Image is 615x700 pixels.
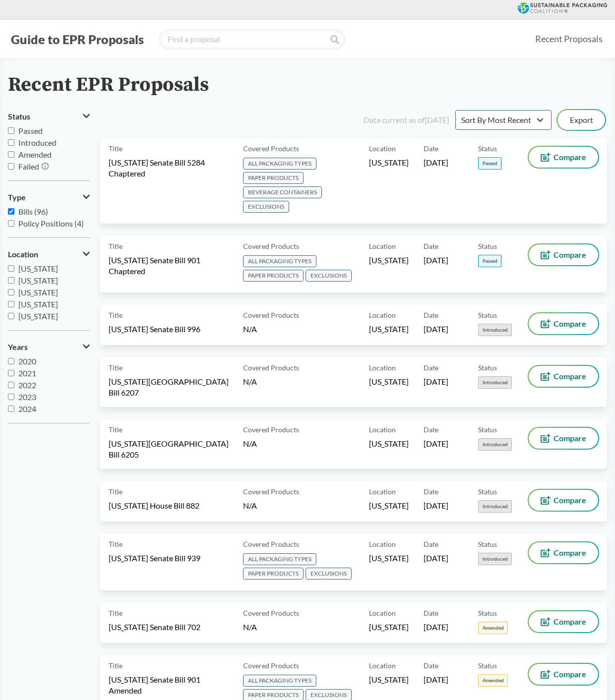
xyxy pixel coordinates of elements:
[369,362,396,373] span: Location
[109,500,199,511] span: [US_STATE] House Bill 882
[424,674,448,685] span: [DATE]
[478,674,508,687] span: Amended
[8,246,90,263] button: Location
[8,289,14,295] input: [US_STATE]
[424,255,448,266] span: [DATE]
[424,324,448,335] span: [DATE]
[18,138,57,147] span: Introduced
[8,339,90,355] button: Years
[243,255,316,267] span: ALL PACKAGING TYPES
[553,549,586,557] span: Compare
[529,542,598,563] button: Compare
[369,486,396,497] span: Location
[8,277,14,284] input: [US_STATE]
[243,362,299,373] span: Covered Products
[243,270,304,282] span: PAPER PRODUCTS
[529,490,598,511] button: Compare
[8,189,90,206] button: Type
[243,241,299,251] span: Covered Products
[8,382,14,388] input: 2022
[243,158,316,170] span: ALL PACKAGING TYPES
[369,324,409,335] span: [US_STATE]
[369,157,409,168] span: [US_STATE]
[18,392,36,402] span: 2023
[306,568,352,580] span: EXCLUSIONS
[18,311,58,321] span: [US_STATE]
[531,28,607,50] a: Recent Proposals
[159,29,345,49] input: Find a proposal
[478,539,497,549] span: Status
[18,380,36,390] span: 2022
[553,372,586,380] span: Compare
[243,201,289,213] span: EXCLUSIONS
[109,622,200,633] span: [US_STATE] Senate Bill 702
[8,139,14,146] input: Introduced
[478,424,497,435] span: Status
[109,438,231,460] span: [US_STATE][GEOGRAPHIC_DATA] Bill 6205
[18,288,58,297] span: [US_STATE]
[369,674,409,685] span: [US_STATE]
[18,299,58,309] span: [US_STATE]
[243,310,299,320] span: Covered Products
[478,324,512,336] span: Introduced
[478,622,508,634] span: Amended
[369,660,396,671] span: Location
[553,434,586,442] span: Compare
[369,424,396,435] span: Location
[243,539,299,549] span: Covered Products
[109,241,123,251] span: Title
[553,618,586,626] span: Compare
[109,608,123,618] span: Title
[557,110,605,130] button: Export
[243,172,304,184] span: PAPER PRODUCTS
[8,406,14,412] input: 2024
[18,207,48,216] span: Bills (96)
[8,108,90,125] button: Status
[424,622,448,633] span: [DATE]
[369,143,396,154] span: Location
[478,660,497,671] span: Status
[8,193,26,202] span: Type
[109,553,200,564] span: [US_STATE] Senate Bill 939
[529,611,598,632] button: Compare
[364,114,449,126] div: Data current as of [DATE]
[8,358,14,364] input: 2020
[529,244,598,265] button: Compare
[424,500,448,511] span: [DATE]
[478,376,512,389] span: Introduced
[424,310,438,320] span: Date
[553,320,586,328] span: Compare
[8,151,14,158] input: Amended
[553,251,586,259] span: Compare
[553,670,586,678] span: Compare
[8,370,14,376] input: 2021
[369,553,409,564] span: [US_STATE]
[243,568,304,580] span: PAPER PRODUCTS
[18,356,36,366] span: 2020
[8,163,14,170] input: Failed
[8,74,209,96] h2: Recent EPR Proposals
[553,153,586,161] span: Compare
[109,660,123,671] span: Title
[529,313,598,334] button: Compare
[8,301,14,307] input: [US_STATE]
[8,250,38,259] span: Location
[369,255,409,266] span: [US_STATE]
[424,486,438,497] span: Date
[8,112,30,121] span: Status
[424,553,448,564] span: [DATE]
[18,404,36,413] span: 2024
[8,208,14,215] input: Bills (96)
[109,143,123,154] span: Title
[369,500,409,511] span: [US_STATE]
[109,674,231,696] span: [US_STATE] Senate Bill 901 Amended
[478,241,497,251] span: Status
[424,376,448,387] span: [DATE]
[478,553,512,565] span: Introduced
[478,310,497,320] span: Status
[109,486,123,497] span: Title
[243,486,299,497] span: Covered Products
[424,424,438,435] span: Date
[8,343,28,351] span: Years
[18,219,84,228] span: Policy Positions (4)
